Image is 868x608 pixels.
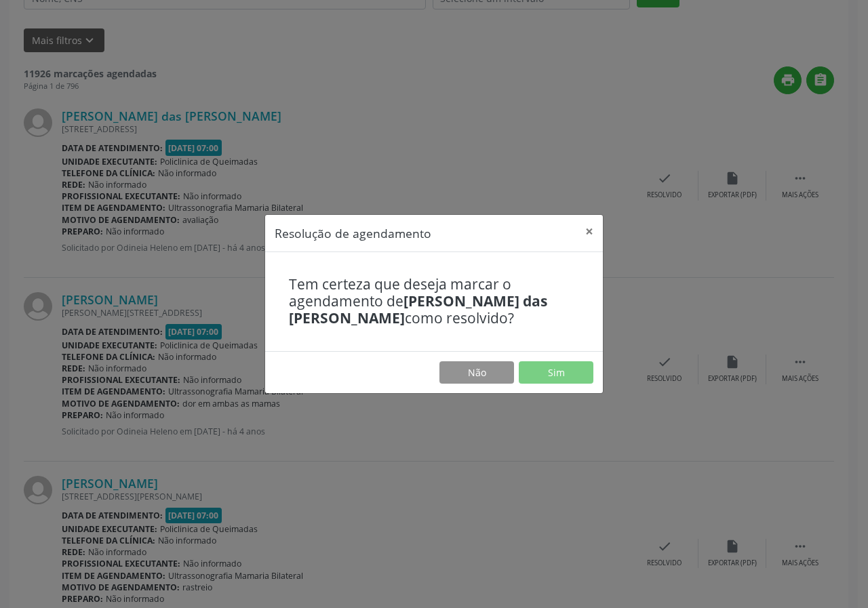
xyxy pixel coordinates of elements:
h4: Tem certeza que deseja marcar o agendamento de como resolvido? [289,276,579,327]
button: Close [576,215,603,248]
button: Não [439,361,514,384]
button: Sim [519,361,593,384]
b: [PERSON_NAME] das [PERSON_NAME] [289,291,547,327]
h5: Resolução de agendamento [275,224,431,242]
